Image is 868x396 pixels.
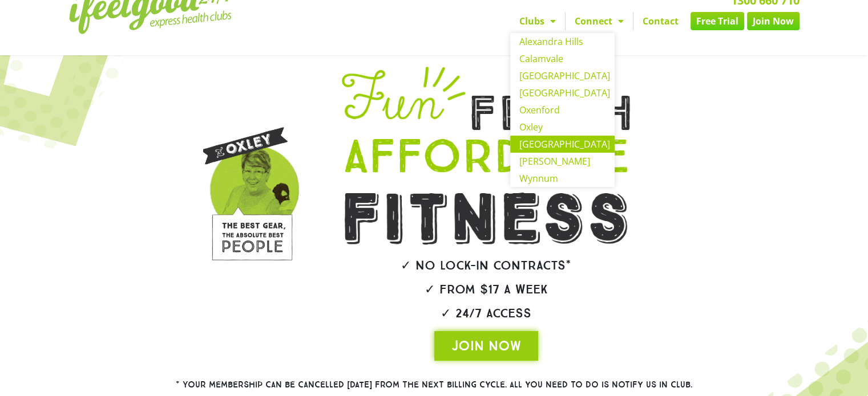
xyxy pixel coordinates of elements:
a: Contact [633,12,688,30]
nav: Menu [329,12,800,30]
a: Oxley [510,119,615,136]
a: [GEOGRAPHIC_DATA] [510,136,615,153]
a: [GEOGRAPHIC_DATA] [510,67,615,84]
a: Join Now [747,12,800,30]
h2: ✓ 24/7 Access [310,307,663,320]
a: Wynnum [510,170,615,187]
a: [PERSON_NAME] [510,153,615,170]
a: JOIN NOW [434,331,538,361]
h2: ✓ From $17 a week [310,283,663,296]
a: Free Trial [691,12,744,30]
a: Clubs [510,12,565,30]
h2: * Your membership can be cancelled [DATE] from the next billing cycle. All you need to do is noti... [135,381,734,389]
a: Oxenford [510,101,615,119]
a: [GEOGRAPHIC_DATA] [510,84,615,101]
a: Connect [566,12,633,30]
h2: ✓ No lock-in contracts* [310,259,663,272]
ul: Clubs [510,33,615,187]
a: Alexandra Hills [510,33,615,50]
span: JOIN NOW [451,337,521,355]
a: Calamvale [510,50,615,67]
